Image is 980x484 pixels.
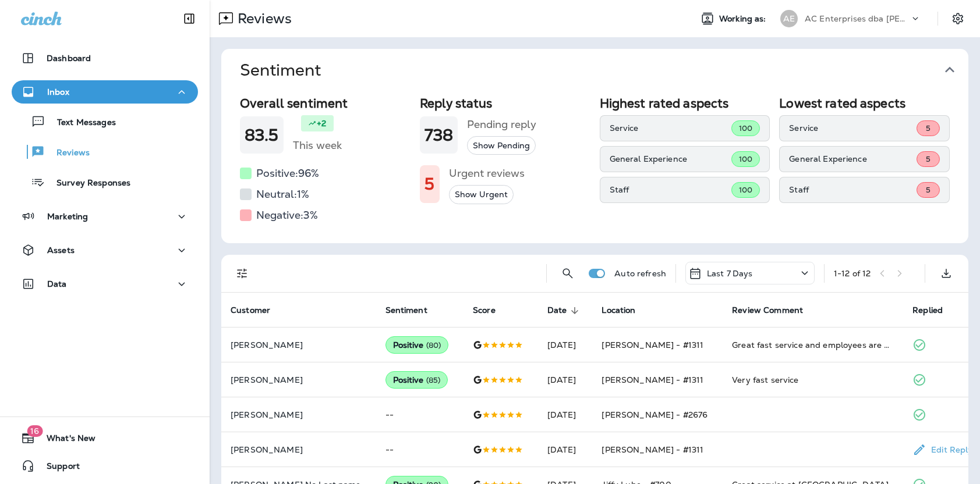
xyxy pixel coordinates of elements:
div: 1 - 12 of 12 [834,269,871,278]
h5: Negative: 3 % [256,206,318,225]
button: Support [12,454,198,478]
button: Show Pending [467,136,536,155]
h5: Neutral: 1 % [256,185,309,204]
p: [PERSON_NAME] [231,410,367,419]
h5: Urgent reviews [449,164,525,183]
h1: 83.5 [245,126,279,145]
span: ( 85 ) [426,375,441,385]
p: +2 [317,118,326,129]
span: 5 [926,154,931,164]
p: Staff [789,185,917,194]
div: AE [780,10,798,27]
p: General Experience [610,154,731,163]
p: Survey Responses [45,178,130,189]
span: Review Comment [732,305,818,316]
td: [DATE] [538,397,592,432]
p: Last 7 Days [707,269,753,278]
span: 100 [739,123,752,133]
span: 5 [926,185,931,195]
p: [PERSON_NAME] [231,375,367,385]
span: Sentiment [385,305,427,315]
button: Survey Responses [12,170,198,194]
p: Text Messages [45,118,116,129]
p: Reviews [233,10,292,27]
span: Support [35,461,80,475]
h5: Positive: 96 % [256,164,319,183]
button: Filters [231,262,254,285]
button: Marketing [12,205,198,228]
p: Service [610,123,731,133]
p: Staff [610,185,731,194]
p: General Experience [789,154,917,163]
td: [DATE] [538,362,592,397]
p: Auto refresh [614,269,666,278]
button: 16What's New [12,426,198,450]
h5: Pending reply [467,115,536,134]
span: Customer [231,305,285,316]
span: What's New [35,433,95,447]
div: Very fast service [732,374,894,386]
p: Service [789,123,917,133]
p: AC Enterprises dba [PERSON_NAME] [805,14,910,23]
h1: 5 [424,175,435,194]
button: Text Messages [12,109,198,134]
button: Collapse Sidebar [173,7,206,30]
button: Sentiment [231,49,978,91]
h5: This week [293,136,342,155]
span: Location [602,305,635,315]
button: Dashboard [12,47,198,70]
button: Data [12,272,198,296]
td: [DATE] [538,328,592,362]
p: [PERSON_NAME] [231,445,367,454]
span: Location [602,305,650,316]
span: Date [547,305,567,315]
h1: Sentiment [240,61,321,80]
span: Replied [912,305,958,316]
h1: 738 [424,126,453,145]
div: Great fast service and employees are great as well will continue going here [732,339,894,351]
span: Working as: [719,14,769,24]
button: Inbox [12,80,198,104]
span: Date [547,305,582,316]
h2: Overall sentiment [240,96,411,111]
p: Edit Reply [926,445,972,454]
p: [PERSON_NAME] [231,340,367,350]
button: Show Urgent [449,185,514,204]
span: Score [473,305,496,315]
span: 16 [27,425,43,437]
div: Positive [385,371,448,389]
button: Export as CSV [935,262,958,285]
span: [PERSON_NAME] - #1311 [602,444,703,455]
div: Sentiment [221,91,968,243]
p: Dashboard [47,54,91,63]
h2: Reply status [420,96,590,111]
p: Reviews [45,148,90,159]
div: Positive [385,336,449,354]
p: Marketing [47,212,88,221]
span: Replied [912,305,943,315]
button: Assets [12,239,198,262]
span: Review Comment [732,305,803,315]
span: ( 80 ) [426,340,441,350]
span: 100 [739,154,752,164]
td: [DATE] [538,432,592,467]
h2: Lowest rated aspects [779,96,950,111]
span: [PERSON_NAME] - #1311 [602,375,703,385]
span: [PERSON_NAME] - #1311 [602,340,703,350]
button: Settings [947,8,968,29]
span: [PERSON_NAME] - #2676 [602,410,707,420]
span: Score [473,305,511,316]
span: 100 [739,185,752,195]
span: Customer [231,305,270,315]
span: 5 [926,123,931,133]
p: Data [47,279,67,289]
span: Sentiment [385,305,443,316]
td: -- [376,397,464,432]
button: Search Reviews [556,262,579,285]
button: Reviews [12,140,198,164]
h2: Highest rated aspects [600,96,770,111]
p: Assets [47,245,75,255]
td: -- [376,432,464,467]
p: Inbox [47,87,69,97]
